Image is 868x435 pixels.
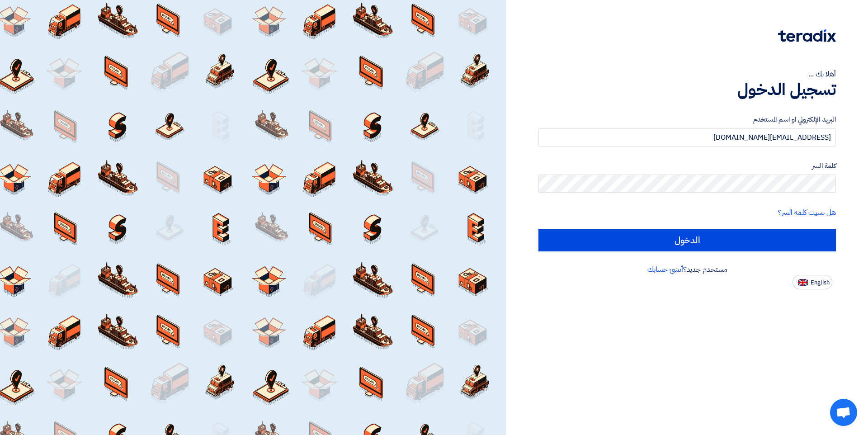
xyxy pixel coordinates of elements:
label: البريد الإلكتروني او اسم المستخدم [538,114,836,125]
button: English [793,275,832,289]
img: Teradix logo [778,29,836,42]
span: English [811,279,830,286]
label: كلمة السر [538,161,836,171]
a: هل نسيت كلمة السر؟ [778,207,836,218]
a: Open chat [830,399,857,426]
div: مستخدم جديد؟ [538,264,836,275]
h1: تسجيل الدخول [538,80,836,99]
div: أهلا بك ... [538,69,836,80]
input: أدخل بريد العمل الإلكتروني او اسم المستخدم الخاص بك ... [538,128,836,147]
img: en-US.png [798,279,808,286]
a: أنشئ حسابك [647,264,683,275]
input: الدخول [538,229,836,251]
